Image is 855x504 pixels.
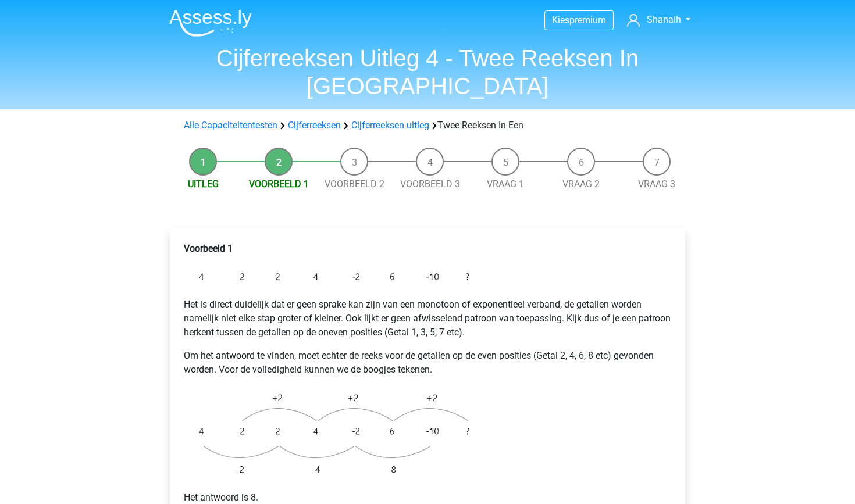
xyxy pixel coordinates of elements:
[184,120,277,131] a: Alle Capaciteitentesten
[184,298,671,339] p: Het is direct duidelijk dat er geen sprake kan zijn van een monotoon of exponentieel verband, de ...
[351,120,429,131] a: Cijferreeksen uitleg
[569,15,606,26] span: premium
[638,178,675,190] a: Vraag 3
[562,178,600,190] a: Vraag 2
[179,119,676,133] div: Twee Reeksen In Een
[160,44,695,100] h1: Cijferreeksen Uitleg 4 - Twee Reeksen In [GEOGRAPHIC_DATA]
[169,9,252,37] img: Assessly
[552,15,569,26] span: Kies
[622,13,695,27] a: Shanaih
[184,243,233,254] b: Voorbeeld 1
[288,120,341,131] a: Cijferreeksen
[325,178,384,190] a: Voorbeeld 2
[487,178,524,190] a: Vraag 1
[188,178,219,190] a: Uitleg
[184,265,475,288] img: Intertwinging_example_1.png
[184,349,671,377] p: Om het antwoord te vinden, moet echter de reeks voor de getallen op de even posities (Getal 2, 4,...
[647,14,681,25] span: Shanaih
[545,12,613,28] a: Kiespremium
[249,178,309,190] a: Voorbeeld 1
[400,178,460,190] a: Voorbeeld 3
[184,386,475,481] img: Intertwinging_example_1_2.png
